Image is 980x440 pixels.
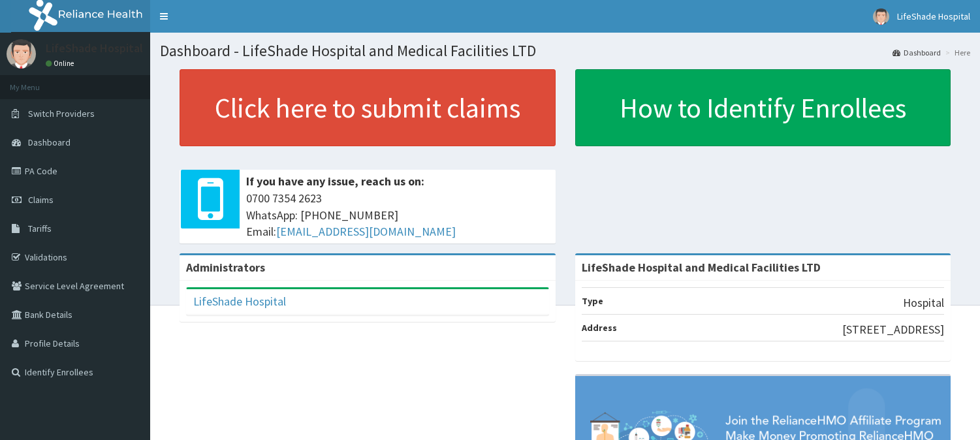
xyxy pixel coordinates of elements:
a: Online [46,59,77,68]
b: Type [582,295,603,307]
img: User Image [7,39,36,69]
span: Claims [28,194,54,206]
span: 0700 7354 2623 WhatsApp: [PHONE_NUMBER] Email: [246,190,549,240]
p: LifeShade Hospital [46,42,143,54]
a: How to Identify Enrollees [575,69,951,146]
b: Administrators [186,260,265,275]
span: Tariffs [28,223,52,234]
img: User Image [873,8,889,25]
h1: Dashboard - LifeShade Hospital and Medical Facilities LTD [160,42,970,59]
span: Switch Providers [28,108,95,119]
a: LifeShade Hospital [193,294,286,309]
span: Dashboard [28,136,71,148]
a: Click here to submit claims [180,69,556,146]
p: [STREET_ADDRESS] [842,321,944,338]
a: Dashboard [893,47,941,58]
span: LifeShade Hospital [897,10,970,22]
a: [EMAIL_ADDRESS][DOMAIN_NAME] [276,224,456,239]
strong: LifeShade Hospital and Medical Facilities LTD [582,260,821,275]
b: If you have any issue, reach us on: [246,174,424,189]
li: Here [942,47,970,58]
b: Address [582,322,617,334]
p: Hospital [903,294,944,311]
